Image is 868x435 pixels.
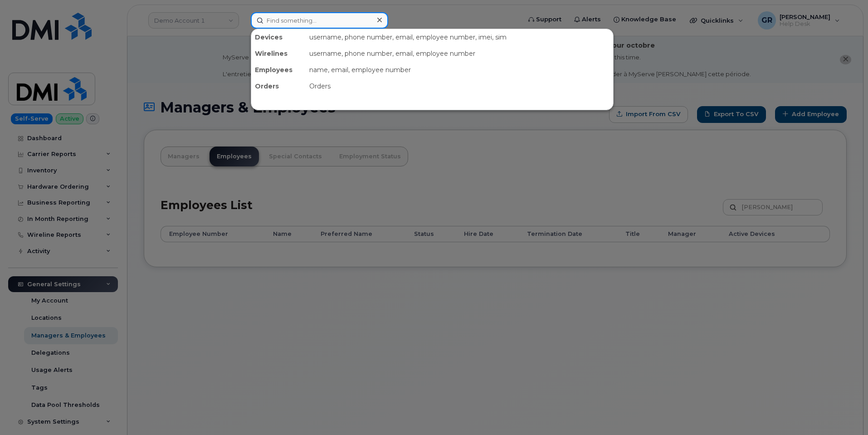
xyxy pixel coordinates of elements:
[251,45,306,62] div: Wirelines
[306,78,613,94] div: Orders
[251,78,306,94] div: Orders
[306,29,613,45] div: username, phone number, email, employee number, imei, sim
[306,45,613,62] div: username, phone number, email, employee number
[306,62,613,78] div: name, email, employee number
[251,62,306,78] div: Employees
[251,29,306,45] div: Devices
